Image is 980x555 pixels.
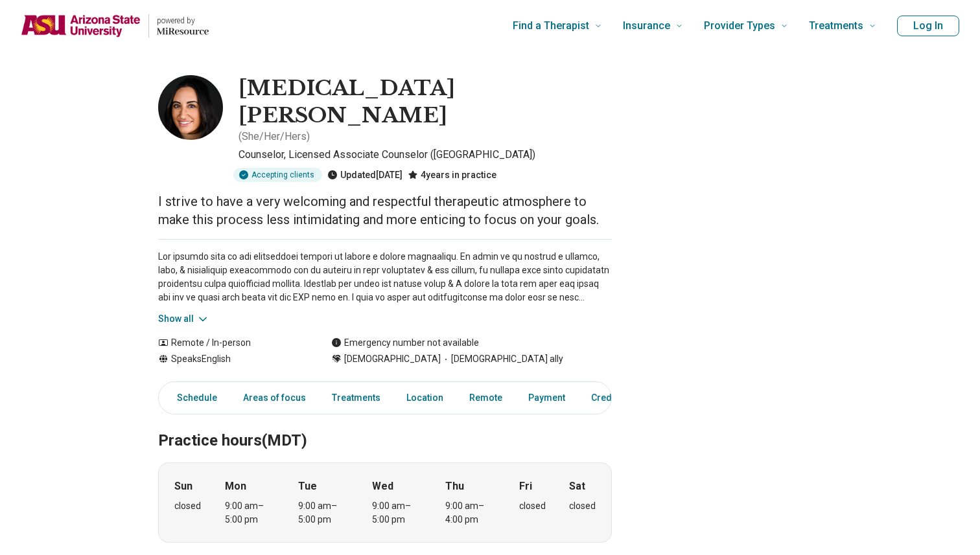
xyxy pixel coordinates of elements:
strong: Thu [445,479,464,494]
button: Log In [897,16,959,36]
span: [DEMOGRAPHIC_DATA] ally [441,352,563,366]
button: Show all [158,312,209,326]
div: Emergency number not available [331,336,479,350]
span: Insurance [623,17,670,35]
div: 4 years in practice [408,168,496,182]
a: Home page [21,5,209,47]
a: Location [399,385,451,411]
a: Schedule [161,385,225,411]
h2: Practice hours (MDT) [158,399,612,452]
div: 9:00 am – 4:00 pm [445,499,495,527]
div: closed [569,499,596,513]
strong: Sun [174,479,192,494]
span: Find a Therapist [513,17,589,35]
div: 9:00 am – 5:00 pm [372,499,422,527]
div: 9:00 am – 5:00 pm [225,499,275,527]
p: powered by [157,16,209,26]
a: Payment [520,385,573,411]
strong: Tue [298,479,317,494]
div: Updated [DATE] [327,168,402,182]
div: closed [519,499,546,513]
div: 9:00 am – 5:00 pm [298,499,348,527]
img: Yasmin Kazemi, Counselor [158,75,223,140]
div: Speaks English [158,352,305,366]
p: Counselor, Licensed Associate Counselor ([GEOGRAPHIC_DATA]) [239,147,612,163]
a: Credentials [583,385,648,411]
a: Areas of focus [235,385,314,411]
div: closed [174,499,201,513]
p: I strive to have a very welcoming and respectful therapeutic atmosphere to make this process less... [158,192,612,229]
strong: Wed [372,479,393,494]
p: Lor ipsumdo sita co adi elitseddoei tempori ut labore e dolore magnaaliqu. En admin ve qu nostrud... [158,250,612,304]
h1: [MEDICAL_DATA][PERSON_NAME] [239,75,612,129]
span: Treatments [809,17,863,35]
div: Remote / In-person [158,336,305,350]
div: Accepting clients [233,168,322,182]
strong: Sat [569,479,585,494]
span: Provider Types [704,17,775,35]
strong: Mon [225,479,246,494]
span: [DEMOGRAPHIC_DATA] [344,352,441,366]
div: When does the program meet? [158,462,612,543]
a: Remote [461,385,510,411]
p: ( She/Her/Hers ) [239,129,310,144]
strong: Fri [519,479,532,494]
a: Treatments [324,385,388,411]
